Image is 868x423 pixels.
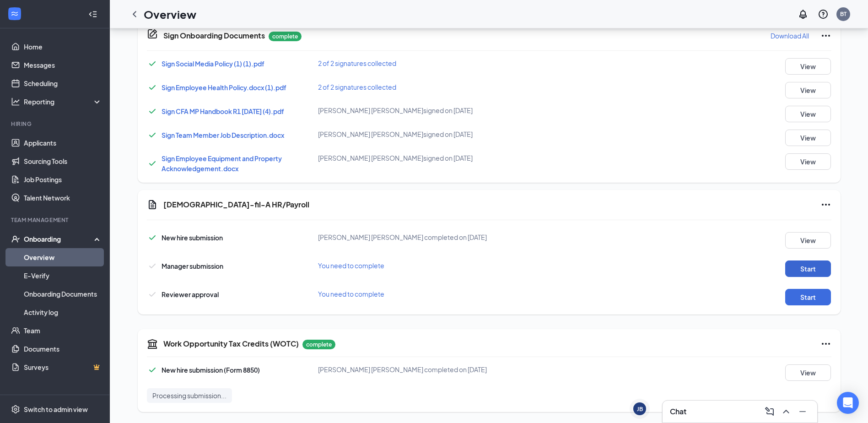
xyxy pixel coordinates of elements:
p: complete [302,340,335,349]
button: ComposeMessage [762,404,777,419]
span: Manager submission [162,262,223,270]
h3: Chat [670,407,686,417]
svg: Checkmark [147,364,158,375]
button: Start [785,289,831,305]
div: JB [637,405,643,413]
a: Messages [24,56,102,74]
svg: Ellipses [820,338,831,349]
span: New hire submission (Form 8850) [162,366,260,374]
svg: Settings [11,405,20,414]
span: Reviewer approval [162,290,219,298]
a: Home [24,38,102,56]
div: [PERSON_NAME] [PERSON_NAME] signed on [DATE] [318,153,546,163]
a: Sign CFA MP Handbook R1 [DATE] (4).pdf [162,107,284,115]
svg: Notifications [798,9,809,20]
svg: Analysis [11,97,20,106]
svg: Ellipses [820,30,831,41]
svg: Checkmark [147,58,158,69]
button: View [785,130,831,146]
div: BT [840,10,846,18]
a: Sign Social Media Policy (1) (1).pdf [162,60,264,68]
svg: Checkmark [147,106,158,117]
a: Job Postings [24,170,102,189]
span: 2 of 2 signatures collected [318,59,396,67]
svg: Checkmark [147,82,158,93]
button: View [785,153,831,170]
svg: Checkmark [147,158,158,169]
div: [PERSON_NAME] [PERSON_NAME] signed on [DATE] [318,130,546,139]
span: 2 of 2 signatures collected [318,83,396,91]
a: Sign Employee Equipment and Property Acknowledgement.docx [162,154,282,173]
svg: Collapse [88,10,97,19]
button: View [785,232,831,249]
svg: QuestionInfo [818,9,829,20]
button: View [785,364,831,381]
button: View [785,106,831,122]
svg: Checkmark [147,260,158,271]
a: Activity log [24,303,102,321]
svg: Checkmark [147,130,158,141]
h1: Overview [144,6,196,22]
span: New hire submission [162,233,223,242]
a: Onboarding Documents [24,285,102,303]
div: Onboarding [24,234,94,244]
span: [PERSON_NAME] [PERSON_NAME] completed on [DATE] [318,233,487,241]
span: You need to complete [318,261,384,270]
svg: Document [147,199,158,210]
button: ChevronUp [779,404,793,419]
svg: ChevronUp [781,406,792,417]
div: Switch to admin view [24,405,88,414]
a: Sign Team Member Job Description.docx [162,131,284,139]
a: Applicants [24,134,102,152]
div: Reporting [24,97,102,106]
svg: Checkmark [147,289,158,300]
p: Download All [771,31,809,40]
svg: Checkmark [147,232,158,243]
svg: ComposeMessage [764,406,775,417]
div: Open Intercom Messenger [837,392,859,414]
h5: Sign Onboarding Documents [163,31,265,41]
svg: UserCheck [11,234,20,244]
a: Scheduling [24,74,102,92]
a: Overview [24,248,102,266]
p: complete [269,32,302,41]
button: Minimize [795,404,810,419]
span: You need to complete [318,290,384,298]
svg: WorkstreamLogo [10,9,19,18]
button: Start [785,260,831,277]
button: Download All [770,28,809,43]
div: [PERSON_NAME] [PERSON_NAME] signed on [DATE] [318,106,546,115]
button: View [785,58,831,75]
svg: ChevronLeft [129,9,140,20]
span: Processing submission... [152,391,226,400]
a: SurveysCrown [24,358,102,376]
a: E-Verify [24,266,102,285]
h5: [DEMOGRAPHIC_DATA]-fil-A HR/Payroll [163,200,309,210]
svg: CompanyDocumentIcon [147,28,158,39]
a: Talent Network [24,189,102,207]
a: Sourcing Tools [24,152,102,170]
a: Sign Employee Health Policy.docx (1).pdf [162,83,286,92]
h5: Work Opportunity Tax Credits (WOTC) [163,339,299,349]
button: View [785,82,831,98]
a: Team [24,321,102,340]
svg: Minimize [797,406,808,417]
div: Team Management [11,216,100,224]
div: Hiring [11,120,100,128]
svg: Ellipses [820,199,831,210]
svg: TaxGovernmentIcon [147,338,158,349]
a: Documents [24,340,102,358]
span: [PERSON_NAME] [PERSON_NAME] completed on [DATE] [318,365,487,374]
